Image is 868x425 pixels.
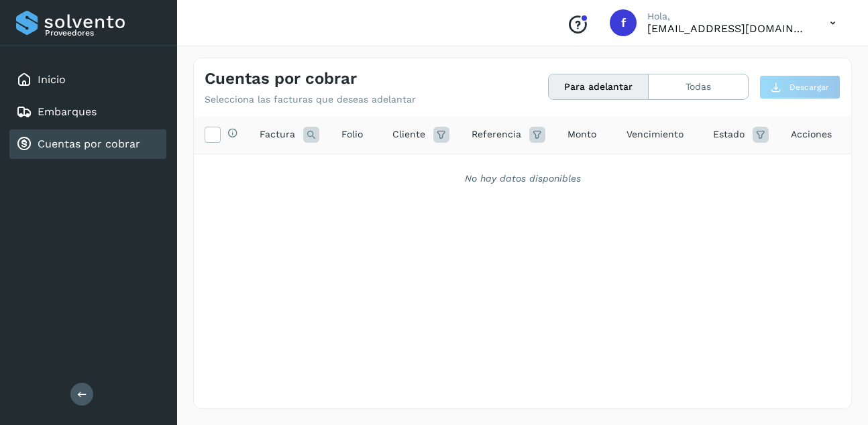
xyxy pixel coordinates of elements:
span: Vencimiento [627,127,684,141]
p: facturacion@hcarga.com [647,22,808,35]
span: Cliente [392,127,425,141]
a: Inicio [38,73,66,86]
a: Embarques [38,105,97,118]
span: Descargar [790,81,829,93]
h4: Cuentas por cobrar [205,69,357,88]
span: Estado [713,127,745,141]
p: Hola, [647,11,808,22]
div: Inicio [9,65,166,95]
button: Todas [649,74,748,99]
span: Monto [567,127,596,141]
a: Cuentas por cobrar [38,137,140,150]
div: Embarques [9,97,166,127]
span: Referencia [472,127,521,141]
span: Factura [260,127,295,141]
span: Acciones [791,127,832,141]
span: Folio [341,127,363,141]
button: Descargar [759,75,840,99]
p: Proveedores [45,28,161,38]
div: No hay datos disponibles [211,172,834,186]
p: Selecciona las facturas que deseas adelantar [205,94,416,105]
button: Para adelantar [549,74,649,99]
div: Cuentas por cobrar [9,129,166,159]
